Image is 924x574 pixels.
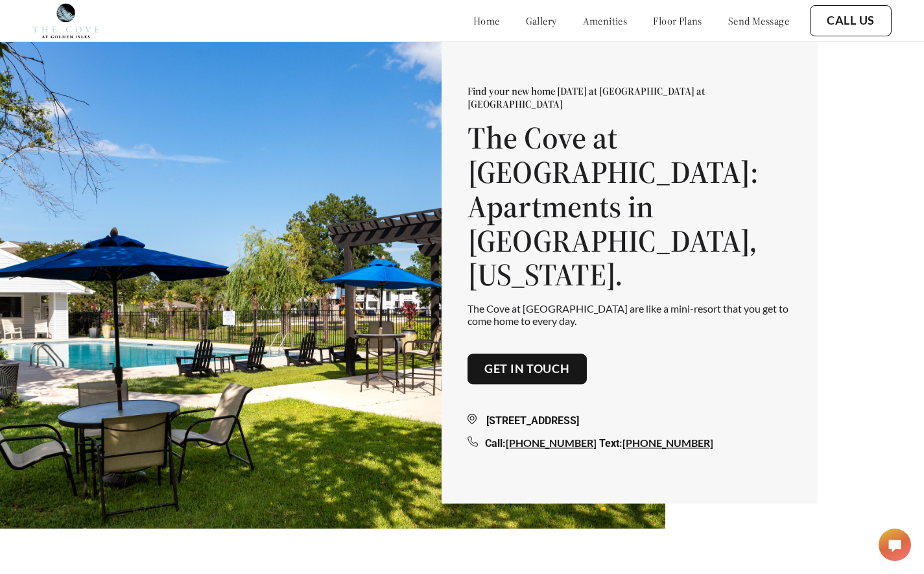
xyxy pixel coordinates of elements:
a: home [473,14,500,27]
a: Get in touch [484,362,570,376]
a: amenities [583,14,628,27]
img: Company logo [32,3,99,38]
p: The Cove at [GEOGRAPHIC_DATA] are like a mini-resort that you get to come home to every day. [468,303,792,328]
p: Find your new home [DATE] at [GEOGRAPHIC_DATA] at [GEOGRAPHIC_DATA] [468,85,792,111]
span: Call: [485,438,506,450]
a: floor plans [653,14,702,27]
a: [PHONE_NUMBER] [622,437,713,449]
span: Text: [599,438,622,450]
h1: The Cove at [GEOGRAPHIC_DATA]: Apartments in [GEOGRAPHIC_DATA], [US_STATE]. [468,121,792,293]
button: Get in touch [468,353,587,385]
a: Call Us [827,14,875,28]
button: Call Us [810,5,892,36]
a: gallery [526,14,557,27]
div: [STREET_ADDRESS] [468,414,792,429]
a: send message [728,14,789,27]
a: [PHONE_NUMBER] [506,437,597,449]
